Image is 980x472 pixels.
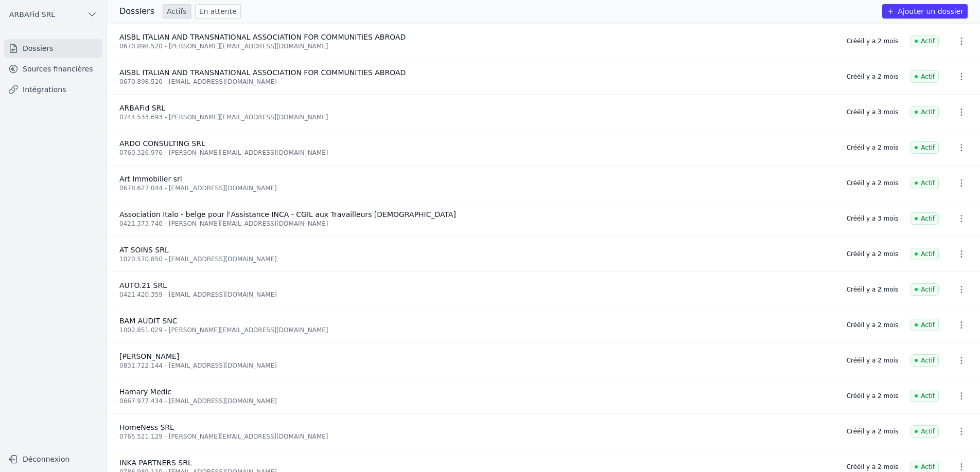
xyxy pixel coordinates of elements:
span: ARBAFid SRL [9,9,55,20]
div: 0421.373.740 - [PERSON_NAME][EMAIL_ADDRESS][DOMAIN_NAME] [119,220,834,228]
div: Créé il y a 2 mois [847,463,898,471]
div: 0744.533.693 - [PERSON_NAME][EMAIL_ADDRESS][DOMAIN_NAME] [119,113,834,121]
div: Créé il y a 3 mois [847,214,898,223]
button: Déconnexion [4,451,102,467]
span: ARDO CONSULTING SRL [119,139,205,148]
span: Actif [911,70,939,83]
span: Actif [911,106,939,118]
span: Actif [911,283,939,296]
div: Créé il y a 2 mois [847,427,898,435]
span: Actif [911,212,939,225]
div: Créé il y a 2 mois [847,321,898,329]
span: AUTO.21 SRL [119,281,167,289]
a: Sources financières [4,60,102,78]
span: Actif [911,319,939,331]
div: 0667.977.434 - [EMAIL_ADDRESS][DOMAIN_NAME] [119,397,834,405]
div: 0678.627.044 - [EMAIL_ADDRESS][DOMAIN_NAME] [119,184,834,192]
div: Créé il y a 2 mois [847,72,898,81]
div: Créé il y a 2 mois [847,37,898,45]
span: Actif [911,425,939,438]
span: AT SOINS SRL [119,246,169,254]
a: Dossiers [4,39,102,58]
span: Hamary Medic [119,388,171,396]
span: [PERSON_NAME] [119,352,179,360]
div: 0421.420.359 - [EMAIL_ADDRESS][DOMAIN_NAME] [119,291,834,299]
div: Créé il y a 2 mois [847,285,898,294]
span: ARBAFid SRL [119,104,165,112]
span: Actif [911,177,939,189]
span: Art Immobilier srl [119,175,182,183]
span: Actif [911,354,939,367]
div: Créé il y a 2 mois [847,356,898,365]
a: Actifs [163,4,191,19]
span: Actif [911,390,939,402]
div: Créé il y a 2 mois [847,179,898,187]
div: 0765.521.129 - [PERSON_NAME][EMAIL_ADDRESS][DOMAIN_NAME] [119,432,834,441]
span: Actif [911,248,939,260]
div: 1002.851.029 - [PERSON_NAME][EMAIL_ADDRESS][DOMAIN_NAME] [119,326,834,334]
span: AISBL ITALIAN AND TRANSNATIONAL ASSOCIATION FOR COMMUNITIES ABROAD [119,33,406,41]
button: ARBAFid SRL [4,6,102,23]
div: Créé il y a 2 mois [847,392,898,400]
span: BAM AUDIT SNC [119,317,178,325]
div: Créé il y a 2 mois [847,143,898,152]
span: INKA PARTNERS SRL [119,459,192,467]
div: 1020.570.850 - [EMAIL_ADDRESS][DOMAIN_NAME] [119,255,834,263]
div: Créé il y a 3 mois [847,108,898,116]
a: Intégrations [4,80,102,99]
button: Ajouter un dossier [882,4,968,19]
div: 0760.326.976 - [PERSON_NAME][EMAIL_ADDRESS][DOMAIN_NAME] [119,149,834,157]
span: Actif [911,141,939,154]
span: HomeNess SRL [119,423,174,431]
div: Créé il y a 2 mois [847,250,898,258]
a: En attente [195,4,241,19]
div: 0670.898.520 - [PERSON_NAME][EMAIL_ADDRESS][DOMAIN_NAME] [119,42,834,50]
span: Actif [911,35,939,47]
span: AISBL ITALIAN AND TRANSNATIONAL ASSOCIATION FOR COMMUNITIES ABROAD [119,68,406,77]
div: 0831.722.144 - [EMAIL_ADDRESS][DOMAIN_NAME] [119,361,834,370]
div: 0670.898.520 - [EMAIL_ADDRESS][DOMAIN_NAME] [119,78,834,86]
span: Association Italo - belge pour l'Assistance INCA - CGIL aux Travailleurs [DEMOGRAPHIC_DATA] [119,210,456,219]
h3: Dossiers [119,5,154,17]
